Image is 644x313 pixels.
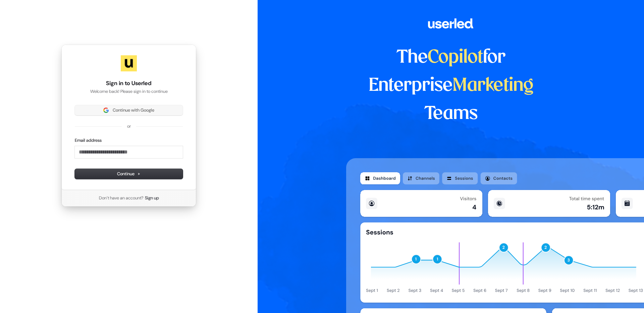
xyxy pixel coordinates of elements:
span: Continue [117,171,141,177]
span: Copilot [428,49,483,66]
h1: The for Enterprise Teams [346,44,556,128]
h1: Sign in to Userled [75,79,183,87]
p: or [127,123,131,129]
label: Email address [75,137,102,143]
span: Don’t have an account? [99,195,144,201]
button: Continue [75,169,183,179]
img: Userled [121,55,137,71]
span: Continue with Google [113,107,154,113]
a: Sign up [145,195,159,201]
button: Sign in with GoogleContinue with Google [75,105,183,115]
img: Sign in with Google [103,108,109,113]
span: Marketing [452,77,534,95]
p: Welcome back! Please sign in to continue [75,88,183,95]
